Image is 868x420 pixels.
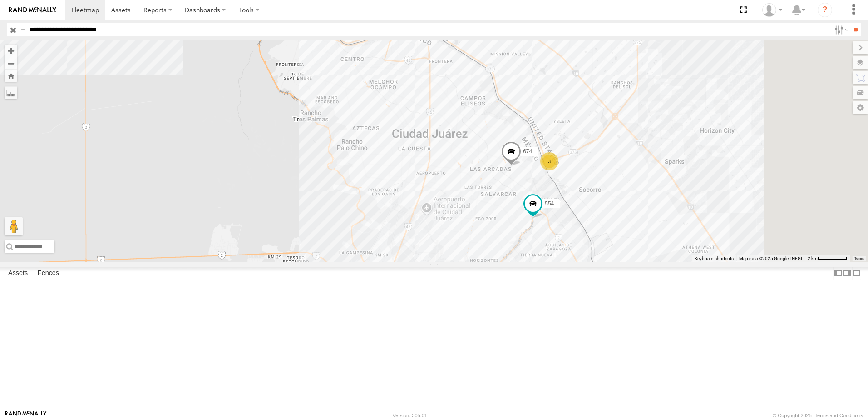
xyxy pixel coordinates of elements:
[759,3,785,17] div: omar hernandez
[5,45,17,57] button: Zoom in
[393,413,427,418] div: Version: 305.01
[808,256,818,261] span: 2 km
[4,267,32,280] label: Assets
[19,23,26,36] label: Search Query
[523,148,532,155] span: 674
[5,57,17,70] button: Zoom out
[805,255,850,262] button: Map Scale: 2 km per 61 pixels
[818,3,832,17] i: ?
[843,267,852,280] label: Dock Summary Table to the Right
[545,201,554,207] span: 554
[9,7,56,13] img: rand-logo.svg
[5,70,17,82] button: Zoom Home
[695,255,734,262] button: Keyboard shortcuts
[33,267,64,280] label: Fences
[773,413,863,418] div: © Copyright 2025 -
[5,217,23,235] button: Drag Pegman onto the map to open Street View
[853,101,868,114] label: Map Settings
[739,256,802,261] span: Map data ©2025 Google, INEGI
[833,267,843,280] label: Dock Summary Table to the Left
[815,413,863,418] a: Terms and Conditions
[854,257,864,260] a: Terms
[852,267,861,280] label: Hide Summary Table
[540,152,558,170] div: 3
[831,23,850,36] label: Search Filter Options
[5,411,47,420] a: Visit our Website
[5,86,17,99] label: Measure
